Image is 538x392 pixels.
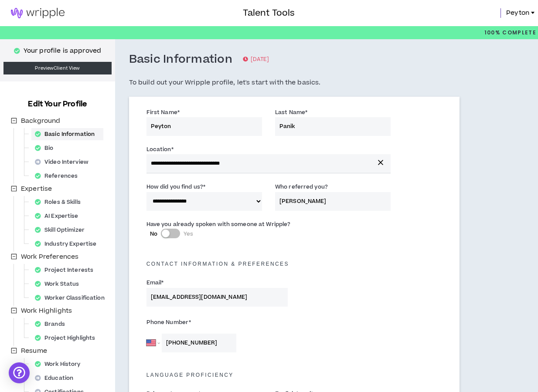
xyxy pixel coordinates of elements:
[275,117,391,136] input: Last Name
[31,372,82,384] div: Education
[146,117,262,136] input: First Name
[146,217,291,231] label: Have you already spoken with someone at Wripple?
[24,99,90,109] h3: Edit Your Profile
[31,128,103,140] div: Basic Information
[21,346,47,355] span: Resume
[31,238,105,250] div: Industry Expertise
[21,252,78,261] span: Work Preferences
[31,224,93,236] div: Skill Optimizer
[31,332,104,344] div: Project Highlights
[146,288,288,307] input: Enter Email
[31,264,102,276] div: Project Interests
[31,358,89,370] div: Work History
[31,278,88,290] div: Work Status
[11,118,17,124] span: minus-square
[31,170,86,182] div: References
[21,116,60,125] span: Background
[31,318,74,330] div: Brands
[31,156,97,168] div: Video Interview
[31,210,87,222] div: AI Expertise
[9,362,30,383] div: Open Intercom Messenger
[484,26,536,39] p: 100%
[184,230,193,238] span: Yes
[275,192,391,211] input: Name
[243,7,295,20] h3: Talent Tools
[3,62,112,74] a: PreviewClient View
[243,55,269,64] p: [DATE]
[19,306,74,316] span: Work Highlights
[21,306,72,315] span: Work Highlights
[146,142,174,156] label: Location
[140,372,449,378] h5: Language Proficiency
[129,52,232,67] h3: Basic Information
[501,29,536,37] span: Complete
[146,315,288,329] label: Phone Number
[161,229,180,238] button: NoYes
[31,292,113,304] div: Worker Classification
[146,276,164,290] label: Email
[31,196,89,208] div: Roles & Skills
[11,308,17,314] span: minus-square
[146,105,180,119] label: First Name
[140,261,449,267] h5: Contact Information & preferences
[11,186,17,192] span: minus-square
[506,8,529,18] span: Peyton
[146,180,206,194] label: How did you find us?
[11,348,17,354] span: minus-square
[275,180,328,194] label: Who referred you?
[19,252,80,262] span: Work Preferences
[21,184,52,193] span: Expertise
[11,253,17,260] span: minus-square
[150,230,157,238] span: No
[19,184,54,194] span: Expertise
[19,116,62,126] span: Background
[19,346,49,356] span: Resume
[275,105,307,119] label: Last Name
[129,78,460,88] h5: To build out your Wripple profile, let's start with the basics.
[31,142,62,154] div: Bio
[24,46,101,56] p: Your profile is approved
